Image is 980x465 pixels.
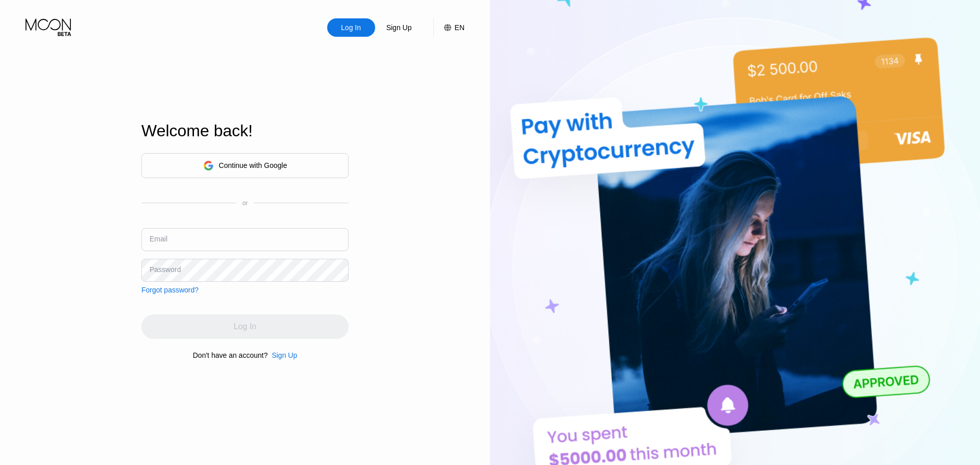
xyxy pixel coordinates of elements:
div: Log In [327,18,375,37]
div: Sign Up [272,351,297,359]
div: Password [150,265,181,274]
div: Continue with Google [141,153,349,178]
div: Sign Up [267,351,297,359]
div: Email [150,235,167,243]
div: Don't have an account? [193,351,268,359]
div: Welcome back! [141,121,349,140]
div: Sign Up [385,22,413,33]
div: EN [433,18,464,37]
div: Sign Up [375,18,423,37]
div: Forgot password? [141,286,199,294]
div: Log In [340,22,362,33]
div: or [242,200,248,207]
div: EN [455,23,464,32]
div: Continue with Google [219,161,287,169]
